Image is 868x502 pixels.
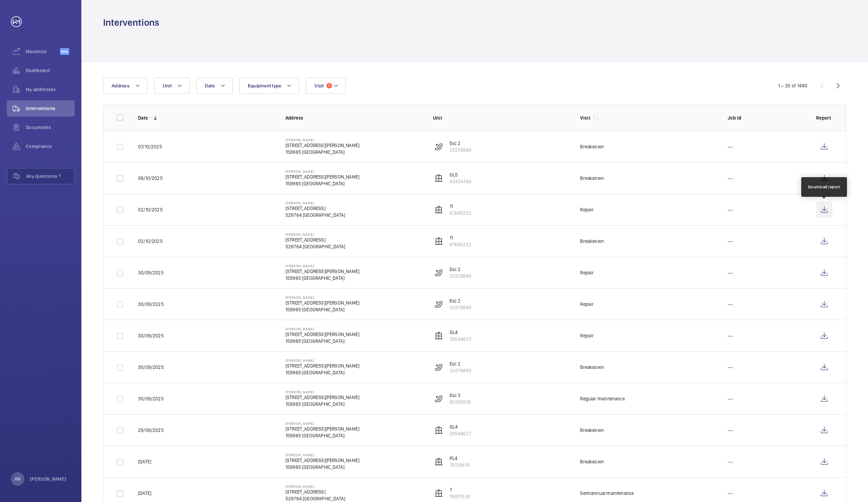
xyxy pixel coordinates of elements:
[435,237,443,245] img: elevator.svg
[138,427,164,434] p: 29/09/2025
[450,430,471,437] p: 39544627
[285,173,359,180] p: [STREET_ADDRESS][PERSON_NAME]
[196,78,233,94] button: Date
[239,78,299,94] button: Equipment type
[450,241,471,248] p: 67645253
[450,392,471,399] p: Esc 3
[138,395,164,402] p: 30/09/2025
[285,295,359,299] p: [PERSON_NAME]
[285,212,345,218] p: 528764 [GEOGRAPHIC_DATA]
[285,464,359,470] p: 159965 [GEOGRAPHIC_DATA]
[138,206,163,213] p: 02/10/2025
[285,205,345,212] p: [STREET_ADDRESS]
[580,175,604,182] div: Breakdown
[728,238,733,245] p: ---
[450,455,470,462] p: PL4
[728,143,733,150] p: ---
[285,268,359,275] p: [STREET_ADDRESS][PERSON_NAME]
[327,83,332,88] span: 1
[285,264,359,268] p: [PERSON_NAME]
[435,426,443,434] img: elevator.svg
[26,105,75,112] span: Interventions
[808,184,841,190] div: Download report
[26,48,60,55] span: Maximize
[15,476,20,482] p: AN
[285,138,359,142] p: [PERSON_NAME]
[728,206,733,213] p: ---
[285,432,359,439] p: 159965 [GEOGRAPHIC_DATA]
[450,203,471,210] p: 11
[138,490,151,497] p: [DATE]
[285,457,359,464] p: [STREET_ADDRESS][PERSON_NAME]
[450,273,471,279] p: 33379860
[450,360,471,367] p: Esc 2
[285,401,359,407] p: 159965 [GEOGRAPHIC_DATA]
[580,332,594,339] div: Repair
[163,83,172,88] span: Unit
[728,332,733,339] p: ---
[285,495,345,502] p: 528764 [GEOGRAPHIC_DATA]
[285,169,359,173] p: [PERSON_NAME]
[435,363,443,371] img: escalator.svg
[138,301,164,308] p: 30/09/2025
[580,206,594,213] div: Repair
[435,143,443,151] img: escalator.svg
[138,175,163,182] p: 06/10/2025
[728,458,733,465] p: ---
[435,395,443,403] img: escalator.svg
[450,486,470,493] p: 7
[728,395,733,402] p: ---
[728,175,733,182] p: ---
[285,180,359,187] p: 159965 [GEOGRAPHIC_DATA]
[306,78,346,94] button: Visit1
[285,338,359,344] p: 159965 [GEOGRAPHIC_DATA]
[450,336,471,342] p: 39544627
[285,488,345,495] p: [STREET_ADDRESS]
[816,114,832,121] p: Report
[580,301,594,308] div: Repair
[285,142,359,149] p: [STREET_ADDRESS][PERSON_NAME]
[450,423,471,430] p: GL4
[285,149,359,155] p: 159965 [GEOGRAPHIC_DATA]
[26,143,75,150] span: Compliance
[138,332,164,339] p: 30/09/2025
[285,421,359,425] p: [PERSON_NAME]
[778,82,807,89] div: 1 – 30 of 1480
[285,484,345,488] p: [PERSON_NAME]
[435,174,443,182] img: elevator.svg
[450,171,471,178] p: GL5
[450,493,470,500] p: 19957538
[30,476,66,482] p: [PERSON_NAME]
[450,304,471,311] p: 33379860
[103,16,159,29] h1: Interventions
[435,489,443,497] img: elevator.svg
[138,143,162,150] p: 07/10/2025
[435,332,443,340] img: elevator.svg
[285,327,359,331] p: [PERSON_NAME]
[60,48,69,55] span: Beta
[580,114,590,121] p: Visit
[450,297,471,304] p: Esc 2
[450,234,471,241] p: 11
[285,390,359,394] p: [PERSON_NAME]
[728,427,733,434] p: ---
[138,269,164,276] p: 30/09/2025
[285,425,359,432] p: [STREET_ADDRESS][PERSON_NAME]
[26,86,75,93] span: My addresses
[728,269,733,276] p: ---
[580,269,594,276] div: Repair
[285,306,359,313] p: 159965 [GEOGRAPHIC_DATA]
[248,83,281,88] span: Equipment type
[435,300,443,308] img: escalator.svg
[450,210,471,216] p: 67645253
[205,83,215,88] span: Date
[450,178,471,185] p: 83434768
[285,358,359,362] p: [PERSON_NAME]
[138,458,151,465] p: [DATE]
[435,206,443,214] img: elevator.svg
[285,299,359,306] p: [STREET_ADDRESS][PERSON_NAME]
[580,143,604,150] div: Breakdown
[433,114,570,121] p: Unit
[580,238,604,245] div: Breakdown
[138,238,163,245] p: 02/10/2025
